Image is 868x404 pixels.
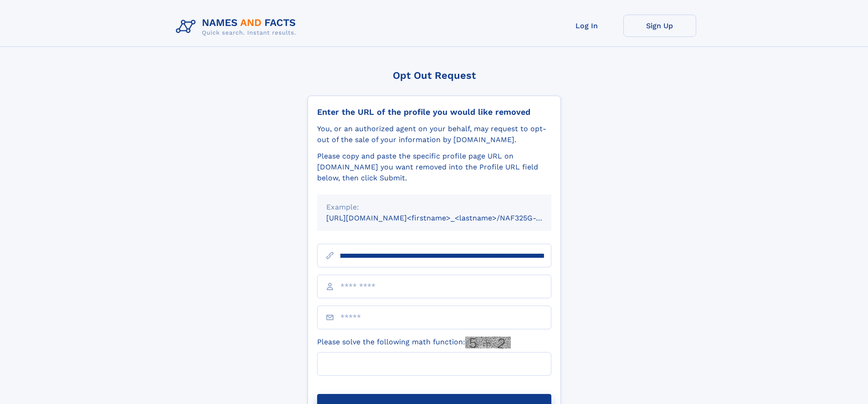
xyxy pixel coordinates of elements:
[317,151,551,184] div: Please copy and paste the specific profile page URL on [DOMAIN_NAME] you want removed into the Pr...
[326,202,542,213] div: Example:
[326,214,569,222] small: [URL][DOMAIN_NAME]<firstname>_<lastname>/NAF325G-xxxxxxxx
[623,15,696,37] a: Sign Up
[308,70,561,81] div: Opt Out Request
[172,15,303,39] img: Logo Names and Facts
[550,15,623,37] a: Log In
[317,337,511,348] label: Please solve the following math function:
[317,107,551,117] div: Enter the URL of the profile you would like removed
[317,123,551,145] div: You, or an authorized agent on your behalf, may request to opt-out of the sale of your informatio...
